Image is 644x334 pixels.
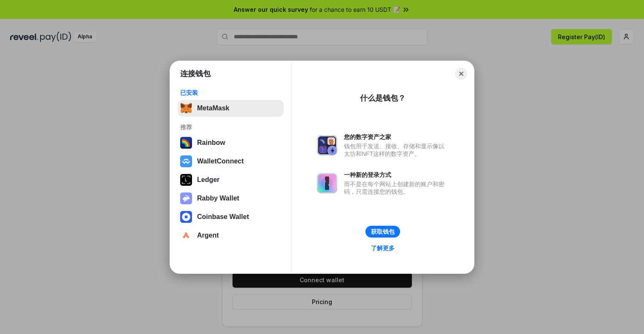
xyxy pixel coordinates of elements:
div: 什么是钱包？ [360,93,406,103]
a: 了解更多 [366,243,400,254]
div: MetaMask [197,104,229,112]
div: Rainbow [197,139,225,147]
div: 了解更多 [371,244,395,252]
img: svg+xml,%3Csvg%20width%3D%2228%22%20height%3D%2228%22%20viewBox%3D%220%200%2028%2028%22%20fill%3D... [180,230,192,241]
button: Rabby Wallet [178,190,284,207]
img: svg+xml,%3Csvg%20xmlns%3D%22http%3A%2F%2Fwww.w3.org%2F2000%2Fsvg%22%20fill%3D%22none%22%20viewBox... [317,135,337,155]
button: Rainbow [178,134,284,151]
div: WalletConnect [197,158,244,165]
div: 推荐 [180,123,281,131]
button: Ledger [178,171,284,188]
button: Close [455,68,467,80]
button: WalletConnect [178,153,284,170]
div: 一种新的登录方式 [344,171,449,179]
img: svg+xml,%3Csvg%20width%3D%2228%22%20height%3D%2228%22%20viewBox%3D%220%200%2028%2028%22%20fill%3D... [180,211,192,223]
div: Coinbase Wallet [197,213,249,221]
div: 您的数字资产之家 [344,133,449,141]
button: Argent [178,227,284,244]
h1: 连接钱包 [180,69,211,79]
div: 而不是在每个网站上创建新的账户和密码，只需连接您的钱包。 [344,180,449,195]
img: svg+xml,%3Csvg%20xmlns%3D%22http%3A%2F%2Fwww.w3.org%2F2000%2Fsvg%22%20fill%3D%22none%22%20viewBox... [317,173,337,193]
button: Coinbase Wallet [178,208,284,225]
div: 已安装 [180,89,281,96]
div: 钱包用于发送、接收、存储和显示像以太坊和NFT这样的数字资产。 [344,142,449,158]
img: svg+xml,%3Csvg%20xmlns%3D%22http%3A%2F%2Fwww.w3.org%2F2000%2Fsvg%22%20fill%3D%22none%22%20viewBox... [180,192,192,204]
img: svg+xml,%3Csvg%20width%3D%2228%22%20height%3D%2228%22%20viewBox%3D%220%200%2028%2028%22%20fill%3D... [180,155,192,167]
div: Ledger [197,176,219,184]
img: svg+xml,%3Csvg%20xmlns%3D%22http%3A%2F%2Fwww.w3.org%2F2000%2Fsvg%22%20width%3D%2228%22%20height%3... [180,174,192,186]
button: 获取钱包 [365,226,400,238]
button: MetaMask [178,100,284,117]
img: svg+xml,%3Csvg%20width%3D%22120%22%20height%3D%22120%22%20viewBox%3D%220%200%20120%20120%22%20fil... [180,137,192,149]
div: Rabby Wallet [197,195,239,202]
div: 获取钱包 [371,228,395,235]
div: Argent [197,232,219,239]
img: svg+xml,%3Csvg%20fill%3D%22none%22%20height%3D%2233%22%20viewBox%3D%220%200%2035%2033%22%20width%... [180,102,192,114]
